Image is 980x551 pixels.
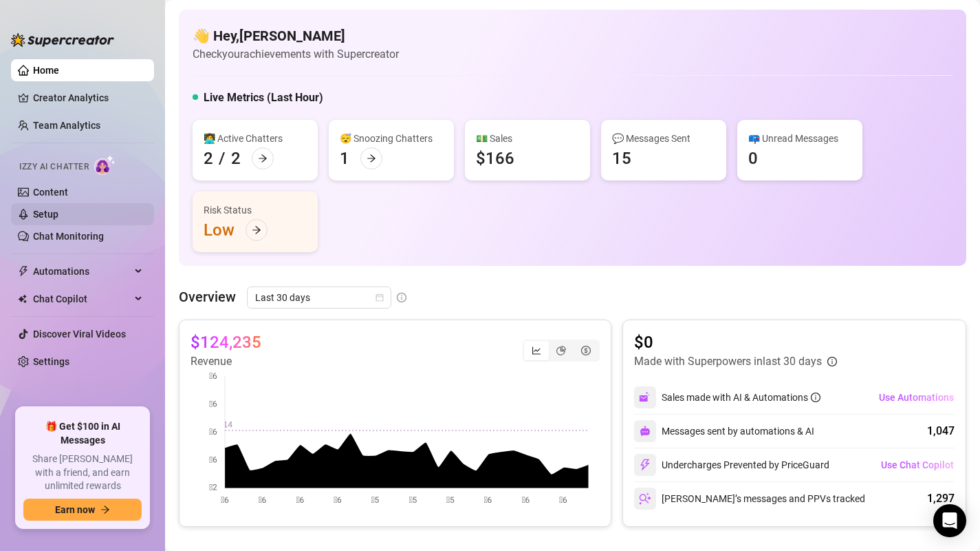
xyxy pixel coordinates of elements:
[612,131,715,146] div: 💬 Messages Sent
[204,131,307,146] div: 👩‍💻 Active Chatters
[100,505,110,514] span: arrow-right
[179,287,236,307] article: Overview
[375,293,384,302] span: calendar
[634,353,822,370] article: Made with Superpowers in last 30 days
[33,87,143,109] a: Creator Analytics
[33,356,69,367] a: Settings
[748,131,851,146] div: 📪 Unread Messages
[340,131,443,146] div: 😴 Snoozing Chatters
[581,346,591,355] span: dollar-circle
[634,420,814,442] div: Messages sent by automations & AI
[33,187,68,198] a: Content
[634,454,829,476] div: Undercharges Prevented by PriceGuard
[23,499,142,521] button: Earn nowarrow-right
[640,426,651,437] img: svg%3e
[33,231,104,242] a: Chat Monitoring
[252,225,261,235] span: arrow-right
[612,147,631,169] div: 15
[33,65,59,76] a: Home
[634,488,865,510] div: [PERSON_NAME]’s messages and PPVs tracked
[639,459,651,471] img: svg%3e
[927,490,955,507] div: 1,297
[927,423,955,439] div: 1,047
[878,386,955,408] button: Use Automations
[634,331,837,353] article: $0
[258,154,268,163] span: arrow-right
[880,454,955,476] button: Use Chat Copilot
[204,202,307,218] div: Risk Status
[190,331,261,353] article: $124,235
[33,209,58,220] a: Setup
[523,340,600,362] div: segmented control
[18,294,27,304] img: Chat Copilot
[933,504,966,537] div: Open Intercom Messenger
[639,391,651,404] img: svg%3e
[662,390,820,405] div: Sales made with AI & Automations
[193,26,399,45] h4: 👋 Hey, [PERSON_NAME]
[190,353,261,370] article: Revenue
[811,393,820,402] span: info-circle
[19,160,89,174] span: Izzy AI Chatter
[748,147,758,169] div: 0
[23,420,142,447] span: 🎁 Get $100 in AI Messages
[18,266,29,277] span: thunderbolt
[33,288,131,310] span: Chat Copilot
[33,260,131,282] span: Automations
[94,155,116,175] img: AI Chatter
[23,453,142,493] span: Share [PERSON_NAME] with a friend, and earn unlimited rewards
[340,147,349,169] div: 1
[231,147,241,169] div: 2
[255,287,383,308] span: Last 30 days
[55,504,95,515] span: Earn now
[33,120,100,131] a: Team Analytics
[11,33,114,47] img: logo-BBDzfeDw.svg
[879,392,954,403] span: Use Automations
[367,154,376,163] span: arrow-right
[476,131,579,146] div: 💵 Sales
[476,147,514,169] div: $166
[397,293,406,302] span: info-circle
[204,90,323,106] h5: Live Metrics (Last Hour)
[193,45,399,63] article: Check your achievements with Supercreator
[33,329,126,340] a: Discover Viral Videos
[532,346,541,355] span: line-chart
[827,357,837,366] span: info-circle
[556,346,566,355] span: pie-chart
[881,459,954,470] span: Use Chat Copilot
[639,492,651,505] img: svg%3e
[204,147,213,169] div: 2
